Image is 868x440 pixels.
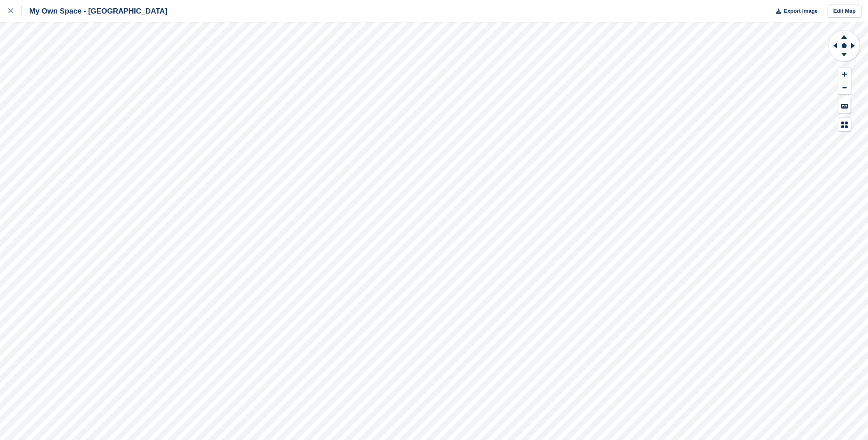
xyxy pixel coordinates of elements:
a: Edit Map [828,5,861,18]
div: My Own Space - [GEOGRAPHIC_DATA] [22,6,167,16]
button: Export Image [771,5,818,18]
button: Map Legend [838,118,851,131]
button: Zoom In [838,68,851,81]
button: Keyboard Shortcuts [838,99,851,113]
button: Zoom Out [838,81,851,95]
span: Export Image [784,7,817,15]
